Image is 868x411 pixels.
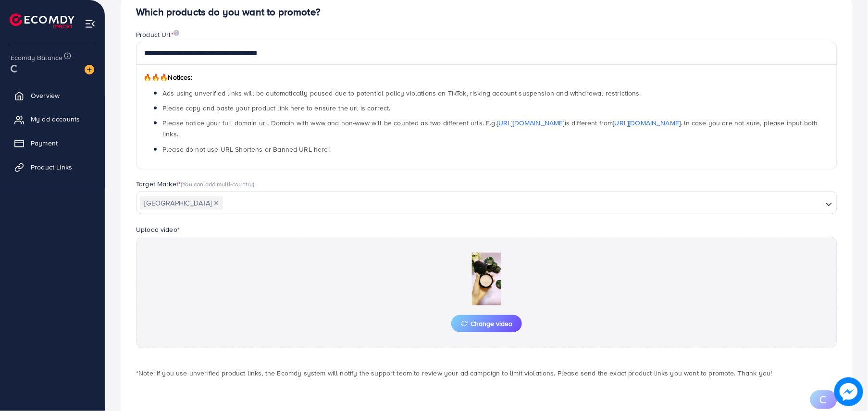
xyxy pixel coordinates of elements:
[162,145,330,154] span: Please do not use URL Shortens or Banned URL here!
[140,196,223,210] span: [GEOGRAPHIC_DATA]
[497,118,565,128] a: [URL][DOMAIN_NAME]
[613,118,681,128] a: [URL][DOMAIN_NAME]
[7,109,98,129] a: My ad accounts
[136,6,837,18] h4: Which products do you want to promote?
[181,180,254,188] span: (You can add multi-country)
[162,88,641,98] span: Ads using unverified links will be automatically paused due to potential policy violations on Tik...
[136,191,837,214] div: Search for option
[214,201,219,205] button: Deselect Pakistan
[174,30,179,36] img: image
[451,315,522,332] button: Change video
[7,133,98,153] a: Payment
[31,138,58,148] span: Payment
[136,30,179,39] label: Product Url
[136,367,837,379] p: *Note: If you use unverified product links, the Ecomdy system will notify the support team to rev...
[31,91,60,100] span: Overview
[11,53,62,62] span: Ecomdy Balance
[162,118,818,139] span: Please notice your full domain url. Domain with www and non-www will be counted as two different ...
[136,179,255,189] label: Target Market
[10,13,74,28] img: logo
[136,225,180,234] label: Upload video
[439,253,535,305] img: Preview Image
[7,157,98,177] a: Product Links
[143,73,168,82] span: 🔥🔥🔥
[85,65,94,74] img: image
[85,18,96,29] img: menu
[836,379,861,404] img: image
[31,162,72,172] span: Product Links
[31,114,80,124] span: My ad accounts
[7,86,98,105] a: Overview
[143,73,193,82] span: Notices:
[162,103,391,113] span: Please copy and paste your product link here to ensure the url is correct.
[461,320,512,327] span: Change video
[224,196,822,211] input: Search for option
